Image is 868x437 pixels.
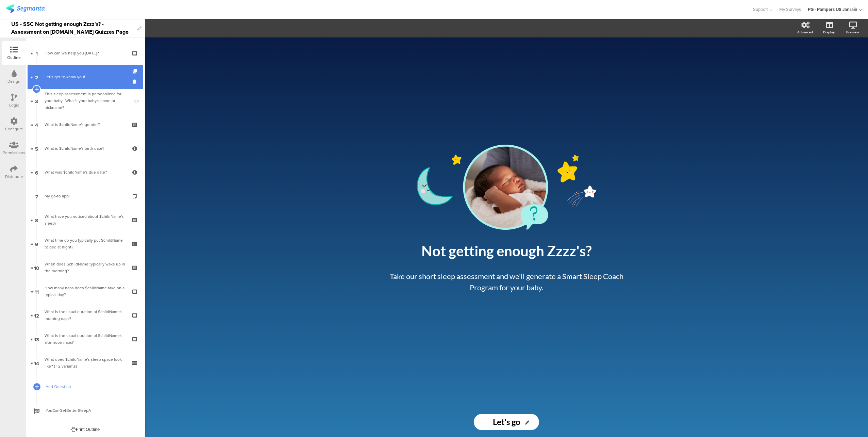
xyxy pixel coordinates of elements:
[71,426,100,433] div: Print Outline
[36,49,38,57] span: 1
[35,168,38,176] span: 6
[35,216,38,224] span: 8
[45,285,126,298] div: How many naps does $childName take on a typical day?
[5,126,23,132] div: Configure
[133,69,138,74] i: Duplicate
[28,41,143,65] a: 1 How can we help you [DATE]?
[7,78,20,84] div: Design
[28,303,143,327] a: 12 What is the usual duration of $childName's morning naps?
[474,414,539,430] input: Start
[35,73,38,81] span: 2
[28,351,143,375] a: 14 What does $childName's sleep space look like? (+ 2 variants)
[7,54,21,61] div: Outline
[11,19,134,37] div: US - SSC Not getting enough Zzzz's? - Assessment on [DOMAIN_NAME] Quizzes Page
[28,279,143,303] a: 11 How many naps does $childName take on a typical day?
[45,237,126,250] div: What time do you typically put $childName to bed at night?
[28,136,143,160] a: 5 What is $childName's birth date?
[45,213,126,227] div: What have you noticed about $childName's sleep?
[28,184,143,208] a: 7 My go-to app!
[34,264,39,271] span: 10
[34,359,39,367] span: 14
[381,242,632,259] p: Not getting enough Zzzz's?
[45,332,126,346] div: What is the usual duration of $childName's afternoon naps?
[28,327,143,351] a: 13 What is the usual duration of $childName's afternoon naps?
[9,102,19,108] div: Logic
[28,208,143,232] a: 8 What have you noticed about $childName's sleep?
[34,311,39,319] span: 12
[45,308,126,322] div: What is the usual duration of $childName's morning naps?
[45,145,126,152] div: What is $childName's birth date?
[46,383,133,390] span: Add Question
[753,6,768,13] span: Support
[45,169,126,176] div: What was $childName's due date?
[28,113,143,136] a: 4 What is $childName's gender?
[46,407,133,414] span: YouCanGetBetterSleepA
[5,174,23,180] div: Distribute
[35,121,38,128] span: 4
[387,271,625,293] p: Take our short sleep assessment and we'll generate a Smart Sleep Coach Program for your baby.
[45,50,126,56] div: How can we help you today?
[846,30,859,35] div: Preview
[35,240,38,247] span: 9
[133,78,138,85] i: Delete
[823,30,835,35] div: Display
[3,150,25,156] div: Permissions
[35,192,38,200] span: 7
[45,356,126,370] div: What does $childName's sleep space look like? (+ 2 variants)
[28,399,143,422] a: YouCanGetBetterSleepA
[28,232,143,256] a: 9 What time do you typically put $childName to bed at night?
[45,74,126,80] div: Let’s get to know you!
[45,261,126,274] div: When does $childName typically wake up in the morning?
[797,30,813,35] div: Advanced
[28,256,143,279] a: 10 When does $childName typically wake up in the morning?
[35,97,38,104] span: 3
[28,160,143,184] a: 6 What was $childName's due date?
[34,335,39,343] span: 13
[45,91,129,111] div: This sleep assessment is personalized for your baby. ​ What's your baby's name or nickname?
[28,65,143,89] a: 2 Let’s get to know you!
[35,288,39,295] span: 11
[808,6,857,13] div: PG - Pampers US Janrain
[45,121,126,128] div: What is $childName's gender?
[45,193,126,199] div: My go-to app!
[6,4,45,13] img: segmanta logo
[35,145,38,152] span: 5
[28,89,143,113] a: 3 This sleep assessment is personalized for your baby. ​ What's your baby's name or nickname?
